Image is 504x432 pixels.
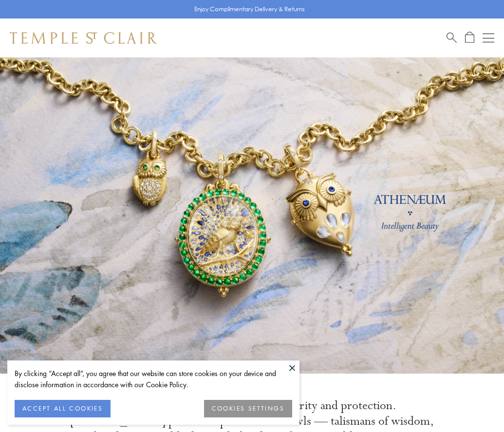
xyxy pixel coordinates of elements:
[483,32,494,44] button: Open navigation
[10,32,157,44] img: Temple St. Clair
[204,400,292,417] button: COOKIES SETTINGS
[15,368,292,390] div: By clicking “Accept all”, you agree that our website can store cookies on your device and disclos...
[447,32,457,44] a: Search
[194,4,305,14] p: Enjoy Complimentary Delivery & Returns
[465,32,474,44] a: Open Shopping Bag
[15,400,111,417] button: ACCEPT ALL COOKIES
